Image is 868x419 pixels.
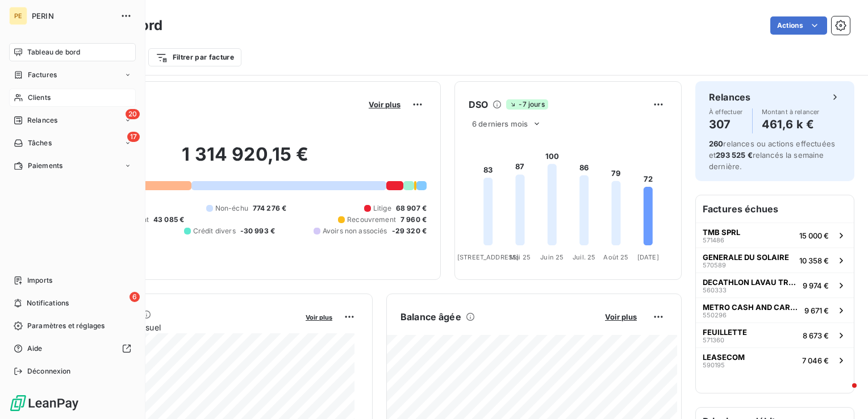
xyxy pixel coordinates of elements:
[703,362,725,368] span: 590195
[28,93,51,103] span: Clients
[696,195,854,223] h6: Factures échues
[804,306,829,315] span: 9 671 €
[770,16,827,35] button: Actions
[803,331,829,340] span: 8 673 €
[510,253,531,261] tspan: Mai 25
[703,228,740,237] span: TMB SPRL
[153,215,184,225] span: 43 085 €
[126,109,140,119] span: 20
[64,143,427,177] h2: 1 314 920,15 €
[703,278,798,287] span: DECATHLON LAVAU TROYES
[696,273,854,298] button: DECATHLON LAVAU TROYES5603339 974 €
[762,115,820,133] h4: 461,6 k €
[709,90,750,104] h6: Relances
[469,98,488,111] h6: DSO
[603,253,628,261] tspan: Août 25
[696,347,854,372] button: LEASECOM5901957 046 €
[27,366,71,376] span: Déconnexion
[323,226,387,236] span: Avoirs non associés
[703,337,724,343] span: 571360
[130,292,140,302] span: 6
[637,253,659,261] tspan: [DATE]
[148,48,241,66] button: Filtrer par facture
[27,115,57,125] span: Relances
[9,7,27,25] div: PE
[602,312,640,322] button: Voir plus
[347,215,396,225] span: Recouvrement
[365,99,404,110] button: Voir plus
[27,298,69,308] span: Notifications
[703,253,789,262] span: GENERALE DU SOLAIRE
[799,231,829,240] span: 15 000 €
[716,150,752,160] span: 293 525 €
[709,139,723,148] span: 260
[762,108,820,115] span: Montant à relancer
[696,322,854,347] button: FEUILLETTE5713608 673 €
[703,303,800,312] span: METRO CASH AND CARRY FRANCE
[506,99,548,110] span: -7 jours
[392,226,427,236] span: -29 320 €
[215,203,248,213] span: Non-échu
[27,275,52,286] span: Imports
[27,343,43,354] span: Aide
[540,253,564,261] tspan: Juin 25
[396,203,427,213] span: 68 907 €
[472,119,528,128] span: 6 derniers mois
[703,287,727,294] span: 560333
[27,321,105,331] span: Paramètres et réglages
[193,226,236,236] span: Crédit divers
[373,203,391,213] span: Litige
[64,321,298,333] span: Chiffre d'affaires mensuel
[703,353,745,362] span: LEASECOM
[573,253,595,261] tspan: Juil. 25
[703,328,747,337] span: FEUILLETTE
[709,115,743,133] h4: 307
[802,356,829,365] span: 7 046 €
[28,138,52,148] span: Tâches
[253,203,286,213] span: 774 276 €
[605,312,637,321] span: Voir plus
[400,310,461,324] h6: Balance âgée
[400,215,427,225] span: 7 960 €
[703,237,724,244] span: 571486
[803,281,829,290] span: 9 974 €
[306,313,332,321] span: Voir plus
[703,262,726,269] span: 570589
[369,100,400,109] span: Voir plus
[709,139,835,171] span: relances ou actions effectuées et relancés la semaine dernière.
[9,340,136,358] a: Aide
[302,312,336,322] button: Voir plus
[696,223,854,248] button: TMB SPRL57148615 000 €
[457,253,519,261] tspan: [STREET_ADDRESS]
[28,70,57,80] span: Factures
[799,256,829,265] span: 10 358 €
[9,394,80,412] img: Logo LeanPay
[696,248,854,273] button: GENERALE DU SOLAIRE57058910 358 €
[709,108,743,115] span: À effectuer
[32,11,114,20] span: PERIN
[127,132,140,142] span: 17
[829,380,857,408] iframe: Intercom live chat
[703,312,727,319] span: 550296
[696,298,854,322] button: METRO CASH AND CARRY FRANCE5502969 671 €
[28,161,62,171] span: Paiements
[27,47,80,57] span: Tableau de bord
[240,226,275,236] span: -30 993 €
